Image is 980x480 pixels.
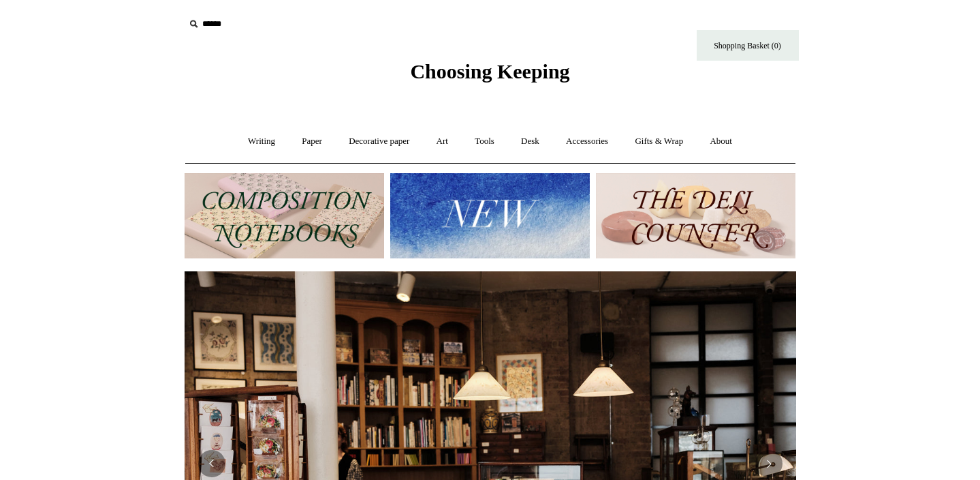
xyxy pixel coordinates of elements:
img: New.jpg__PID:f73bdf93-380a-4a35-bcfe-7823039498e1 [390,173,590,258]
a: Paper [289,123,334,160]
span: Choosing Keeping [410,60,569,82]
a: Desk [509,123,552,160]
img: The Deli Counter [596,173,795,258]
a: Shopping Basket (0) [697,30,799,61]
a: Choosing Keeping [410,71,569,80]
a: Accessories [554,123,620,160]
img: 202302 Composition ledgers.jpg__PID:69722ee6-fa44-49dd-a067-31375e5d54ec [185,173,384,258]
a: About [697,123,744,160]
a: Writing [236,123,287,160]
a: Tools [462,123,507,160]
a: Gifts & Wrap [622,123,695,160]
a: Decorative paper [336,123,422,160]
a: Art [424,123,460,160]
button: Next [755,450,783,477]
button: Previous [198,450,225,477]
